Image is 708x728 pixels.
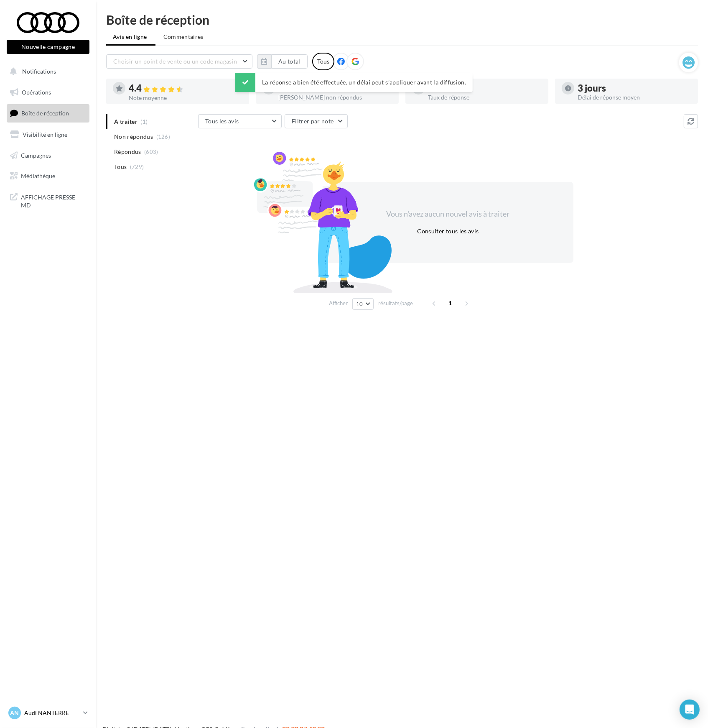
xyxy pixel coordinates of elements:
[114,133,153,141] span: Non répondus
[5,188,91,213] a: AFFICHAGE PRESSE MD
[5,104,91,122] a: Boîte de réception
[5,167,91,185] a: Médiathèque
[23,131,67,138] span: Visibilité en ligne
[376,209,520,220] div: Vous n'avez aucun nouvel avis à traiter
[428,95,542,100] div: Taux de réponse
[21,172,55,179] span: Médiathèque
[5,63,88,80] button: Notifications
[129,95,242,101] div: Note moyenne
[22,68,56,75] span: Notifications
[5,126,91,143] a: Visibilité en ligne
[428,84,542,93] div: 83 %
[24,709,80,717] p: Audi NANTERRE
[21,110,69,117] span: Boîte de réception
[198,114,282,128] button: Tous les avis
[7,705,89,721] a: AN Audi NANTERRE
[21,192,86,209] span: AFFICHAGE PRESSE MD
[578,95,691,100] div: Délai de réponse moyen
[356,301,363,307] span: 10
[352,298,374,310] button: 10
[578,84,691,93] div: 3 jours
[106,54,252,69] button: Choisir un point de vente ou un code magasin
[205,118,239,125] span: Tous les avis
[680,700,700,720] div: Open Intercom Messenger
[444,296,457,310] span: 1
[5,147,91,164] a: Campagnes
[10,709,19,717] span: AN
[378,299,413,307] span: résultats/page
[114,163,127,171] span: Tous
[312,53,334,70] div: Tous
[22,89,51,96] span: Opérations
[235,73,473,92] div: La réponse a bien été effectuée, un délai peut s’appliquer avant la diffusion.
[129,84,242,93] div: 4.4
[21,151,51,158] span: Campagnes
[130,163,144,170] span: (729)
[113,58,237,65] span: Choisir un point de vente ou un code magasin
[144,148,158,155] span: (603)
[257,54,308,69] button: Au total
[7,40,89,54] button: Nouvelle campagne
[414,226,482,236] button: Consulter tous les avis
[106,13,698,26] div: Boîte de réception
[114,148,141,156] span: Répondus
[285,114,348,128] button: Filtrer par note
[5,84,91,101] a: Opérations
[271,54,308,69] button: Au total
[329,299,348,307] span: Afficher
[163,33,204,41] span: Commentaires
[156,133,171,140] span: (126)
